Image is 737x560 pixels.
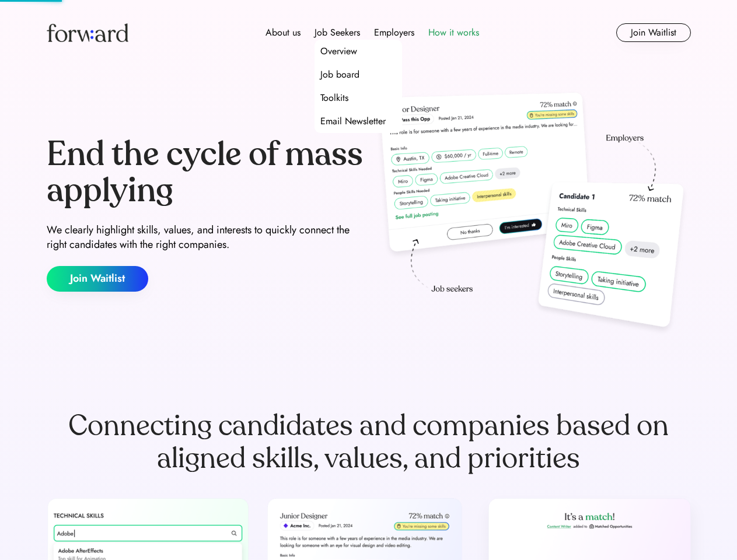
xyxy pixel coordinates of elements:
[47,223,364,252] div: We clearly highlight skills, values, and interests to quickly connect the right candidates with t...
[47,266,148,292] button: Join Waitlist
[374,26,414,40] div: Employers
[47,23,128,42] img: Forward logo
[373,89,691,339] img: hero-image.png
[320,68,359,82] div: Job board
[47,409,691,475] div: Connecting candidates and companies based on aligned skills, values, and priorities
[320,91,348,105] div: Toolkits
[266,26,301,40] div: About us
[47,136,364,208] div: End the cycle of mass applying
[315,26,360,40] div: Job Seekers
[320,44,357,58] div: Overview
[616,23,691,42] button: Join Waitlist
[320,114,386,128] div: Email Newsletter
[428,26,479,40] div: How it works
